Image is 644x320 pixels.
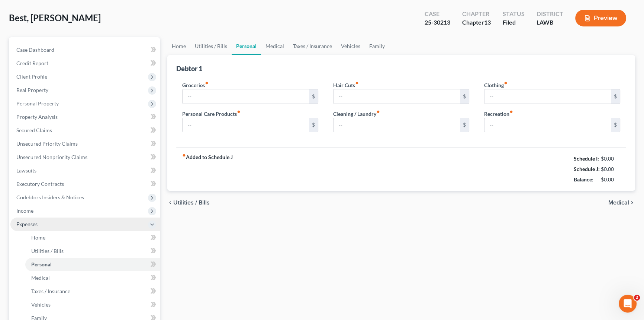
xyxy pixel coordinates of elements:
[25,231,160,244] a: Home
[25,285,160,298] a: Taxes / Insurance
[9,12,101,23] span: Best, [PERSON_NAME]
[261,37,289,55] a: Medical
[16,207,33,214] span: Income
[462,10,491,18] div: Chapter
[601,165,621,173] div: $0.00
[537,10,563,18] div: District
[173,200,210,206] span: Utilities / Bills
[232,37,261,55] a: Personal
[190,37,232,55] a: Utilities / Bills
[16,221,38,227] span: Expenses
[460,89,469,104] div: $
[574,176,593,183] strong: Balance:
[31,261,52,267] span: Personal
[31,248,64,254] span: Utilities / Bills
[619,295,637,313] iframe: Intercom live chat
[608,200,629,206] span: Medical
[10,177,160,191] a: Executory Contracts
[16,154,87,160] span: Unsecured Nonpriority Claims
[601,155,621,162] div: $0.00
[182,153,233,185] strong: Added to Schedule J
[537,18,563,27] div: LAWB
[16,181,64,187] span: Executory Contracts
[16,60,48,66] span: Credit Report
[16,167,36,174] span: Lawsuits
[10,43,160,57] a: Case Dashboard
[25,271,160,285] a: Medical
[503,18,525,27] div: Filed
[289,37,337,55] a: Taxes / Insurance
[10,164,160,177] a: Lawsuits
[333,110,380,118] label: Cleaning / Laundry
[309,89,318,104] div: $
[503,10,525,18] div: Status
[167,200,173,206] i: chevron_left
[337,37,365,55] a: Vehicles
[167,200,210,206] button: chevron_left Utilities / Bills
[31,275,50,281] span: Medical
[334,118,460,132] input: --
[611,89,620,104] div: $
[574,155,599,162] strong: Schedule I:
[611,118,620,132] div: $
[25,258,160,271] a: Personal
[16,140,78,147] span: Unsecured Priority Claims
[25,298,160,311] a: Vehicles
[205,81,209,85] i: fiber_manual_record
[333,81,359,89] label: Hair Cuts
[601,176,621,183] div: $0.00
[629,200,635,206] i: chevron_right
[16,127,52,133] span: Secured Claims
[25,244,160,258] a: Utilities / Bills
[484,89,611,104] input: --
[183,118,309,132] input: --
[237,110,241,114] i: fiber_manual_record
[509,110,513,114] i: fiber_manual_record
[176,64,202,73] div: Debtor 1
[425,18,450,27] div: 25-30213
[309,118,318,132] div: $
[634,295,640,301] span: 2
[355,81,359,85] i: fiber_manual_record
[425,10,450,18] div: Case
[16,114,58,120] span: Property Analysis
[10,124,160,137] a: Secured Claims
[31,301,51,308] span: Vehicles
[334,89,460,104] input: --
[376,110,380,114] i: fiber_manual_record
[31,234,45,241] span: Home
[182,110,241,118] label: Personal Care Products
[16,87,48,93] span: Real Property
[460,118,469,132] div: $
[167,37,190,55] a: Home
[574,166,600,172] strong: Schedule J:
[10,57,160,70] a: Credit Report
[365,37,389,55] a: Family
[16,100,59,107] span: Personal Property
[10,110,160,124] a: Property Analysis
[10,137,160,151] a: Unsecured Priority Claims
[16,73,47,80] span: Client Profile
[31,288,70,294] span: Taxes / Insurance
[462,18,491,27] div: Chapter
[575,10,626,26] button: Preview
[484,118,611,132] input: --
[484,19,491,26] span: 13
[10,151,160,164] a: Unsecured Nonpriority Claims
[183,89,309,104] input: --
[484,81,508,89] label: Clothing
[484,110,513,118] label: Recreation
[608,200,635,206] button: Medical chevron_right
[182,153,186,157] i: fiber_manual_record
[16,194,84,200] span: Codebtors Insiders & Notices
[16,47,54,53] span: Case Dashboard
[182,81,209,89] label: Groceries
[504,81,508,85] i: fiber_manual_record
